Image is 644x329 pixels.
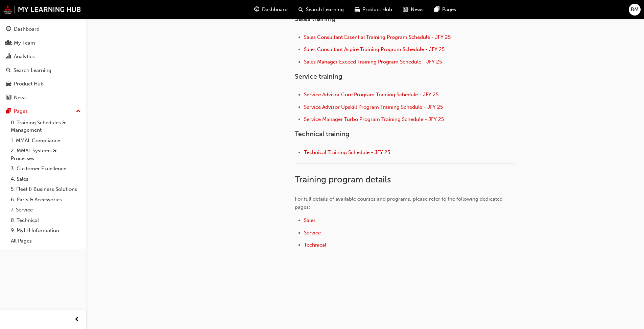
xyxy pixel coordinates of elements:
[8,215,84,226] a: 8. Technical
[3,50,84,63] a: Analytics
[8,225,84,236] a: 9. MyLH Information
[3,22,84,105] button: DashboardMy TeamAnalyticsSearch LearningProduct HubNews
[14,25,40,33] div: Dashboard
[295,174,391,185] span: Training program details
[295,130,350,138] span: Technical training
[442,6,456,14] span: Pages
[304,104,443,110] a: Service Advisor Upskill Program Training Schedule - JFY 25
[249,3,293,17] a: guage-iconDashboard
[299,5,303,14] span: search-icon
[411,6,424,14] span: News
[14,53,35,60] div: Analytics
[355,5,360,14] span: car-icon
[6,40,11,46] span: people-icon
[14,94,27,102] div: News
[295,196,504,210] span: For full details of available courses and programs, please refer to the following dedicated pages:
[293,3,349,17] a: search-iconSearch Learning
[306,6,344,14] span: Search Learning
[349,3,398,17] a: car-iconProduct Hub
[8,135,84,146] a: 1. MMAL Compliance
[14,107,28,115] div: Pages
[631,6,639,14] span: BM
[398,3,429,17] a: news-iconNews
[304,242,326,248] a: Technical
[304,217,316,223] a: Sales
[304,149,390,155] a: Technical Training Schedule - JFY 25
[6,108,11,115] span: pages-icon
[6,95,11,101] span: news-icon
[6,54,11,60] span: chart-icon
[254,5,259,14] span: guage-icon
[8,236,84,246] a: All Pages
[8,174,84,184] a: 4. Sales
[76,107,81,116] span: up-icon
[8,205,84,215] a: 7. Service
[14,39,35,47] div: My Team
[3,64,84,77] a: Search Learning
[3,105,84,118] button: Pages
[8,195,84,205] a: 6. Parts & Accessories
[295,73,342,80] span: Service training
[8,184,84,195] a: 5. Fleet & Business Solutions
[14,80,44,88] div: Product Hub
[3,92,84,104] a: News
[8,163,84,174] a: 3. Customer Excellence
[3,37,84,49] a: My Team
[3,78,84,90] a: Product Hub
[6,68,11,74] span: search-icon
[8,118,84,135] a: 0. Training Schedules & Management
[304,230,321,236] a: Service
[429,3,461,17] a: pages-iconPages
[304,116,444,122] a: Service Manager Turbo Program Training Schedule - JFY 25
[362,6,392,14] span: Product Hub
[403,5,408,14] span: news-icon
[74,315,79,324] span: prev-icon
[3,23,84,35] a: Dashboard
[8,146,84,163] a: 2. MMAL Systems & Processes
[629,4,641,16] button: BM
[14,67,51,74] div: Search Learning
[6,26,11,32] span: guage-icon
[304,46,445,52] a: Sales Consultant Aspire Training Program Schedule - JFY 25
[304,92,438,98] a: Service Advisor Core Program Training Schedule - JFY 25
[6,81,11,87] span: car-icon
[3,5,81,14] img: mmal
[434,5,439,14] span: pages-icon
[304,34,451,40] a: Sales Consultant Essential Training Program Schedule - JFY 25
[304,59,442,65] a: Sales Manager Exceed Training Program Schedule - JFY 25
[262,6,288,14] span: Dashboard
